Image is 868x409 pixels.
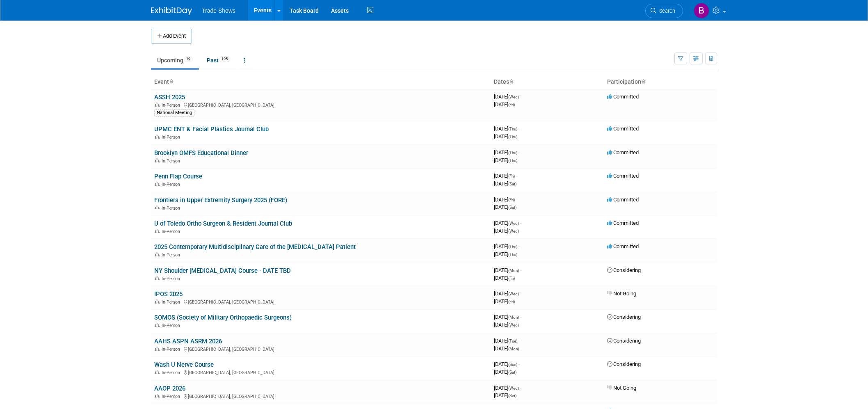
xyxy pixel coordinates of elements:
[494,220,521,226] span: [DATE]
[155,370,160,374] img: In-Person Event
[508,127,517,131] span: (Thu)
[641,78,645,85] a: Sort by Participation Type
[607,290,636,297] span: Not Going
[155,206,160,210] img: In-Person Event
[494,204,516,210] span: [DATE]
[151,53,199,68] a: Upcoming19
[219,56,230,62] span: 195
[607,197,639,203] span: Committed
[494,101,515,107] span: [DATE]
[154,149,248,157] a: Brooklyn OMFS Educational Dinner
[508,323,519,327] span: (Wed)
[520,267,521,273] span: -
[162,323,183,328] span: In-Person
[154,94,185,101] a: ASSH 2025
[519,243,520,249] span: -
[154,220,292,227] a: U of Toledo Ortho Surgeon & Resident Journal Club
[607,94,639,100] span: Committed
[154,393,487,399] div: [GEOGRAPHIC_DATA], [GEOGRAPHIC_DATA]
[494,149,520,155] span: [DATE]
[508,299,515,304] span: (Fri)
[494,228,519,234] span: [DATE]
[494,385,521,391] span: [DATE]
[516,197,517,203] span: -
[508,386,519,391] span: (Wed)
[694,3,709,18] img: Becca Rensi
[509,78,513,85] a: Sort by Start Date
[508,347,519,351] span: (Mon)
[162,103,183,108] span: In-Person
[508,370,516,375] span: (Sat)
[508,292,519,296] span: (Wed)
[494,322,519,328] span: [DATE]
[154,101,487,108] div: [GEOGRAPHIC_DATA], [GEOGRAPHIC_DATA]
[520,314,521,320] span: -
[494,275,515,281] span: [DATE]
[494,94,521,100] span: [DATE]
[155,103,160,107] img: In-Person Event
[508,135,517,139] span: (Thu)
[494,251,517,257] span: [DATE]
[155,252,160,256] img: In-Person Event
[607,220,639,226] span: Committed
[607,361,641,367] span: Considering
[494,298,515,304] span: [DATE]
[151,29,192,43] button: Add Event
[607,243,639,249] span: Committed
[494,133,517,139] span: [DATE]
[519,149,520,155] span: -
[154,126,269,133] a: UPMC ENT & Facial Plastics Journal Club
[155,299,160,304] img: In-Person Event
[162,394,183,399] span: In-Person
[494,157,517,163] span: [DATE]
[607,173,639,179] span: Committed
[508,268,519,273] span: (Mon)
[162,299,183,305] span: In-Person
[508,103,515,107] span: (Fri)
[520,290,521,297] span: -
[155,229,160,233] img: In-Person Event
[155,347,160,351] img: In-Person Event
[494,392,516,398] span: [DATE]
[607,314,641,320] span: Considering
[508,276,515,281] span: (Fri)
[508,339,517,343] span: (Tue)
[162,370,183,375] span: In-Person
[162,206,183,211] span: In-Person
[155,323,160,327] img: In-Person Event
[494,197,517,203] span: [DATE]
[154,267,291,274] a: NY Shoulder [MEDICAL_DATA] Course - DATE TBD
[154,345,487,352] div: [GEOGRAPHIC_DATA], [GEOGRAPHIC_DATA]
[154,314,292,321] a: SOMOS (Society of Military Orthopaedic Surgeons)
[508,362,517,367] span: (Sun)
[520,385,521,391] span: -
[162,135,183,140] span: In-Person
[162,158,183,164] span: In-Person
[645,4,683,18] a: Search
[494,181,516,187] span: [DATE]
[155,135,160,139] img: In-Person Event
[151,7,192,15] img: ExhibitDay
[162,276,183,281] span: In-Person
[162,347,183,352] span: In-Person
[508,229,519,233] span: (Wed)
[494,290,521,297] span: [DATE]
[169,78,173,85] a: Sort by Event Name
[154,338,222,345] a: AAHS ASPN ASRM 2026
[154,243,356,251] a: 2025 Contemporary Multidisciplinary Care of the [MEDICAL_DATA] Patient
[494,314,521,320] span: [DATE]
[494,243,520,249] span: [DATE]
[154,385,185,392] a: AAOP 2026
[154,173,202,180] a: Penn Flap Course
[516,173,517,179] span: -
[494,361,520,367] span: [DATE]
[519,126,520,132] span: -
[155,276,160,280] img: In-Person Event
[508,95,519,99] span: (Wed)
[508,205,516,210] span: (Sat)
[494,267,521,273] span: [DATE]
[508,151,517,155] span: (Thu)
[508,221,519,226] span: (Wed)
[508,174,515,178] span: (Fri)
[201,53,236,68] a: Past195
